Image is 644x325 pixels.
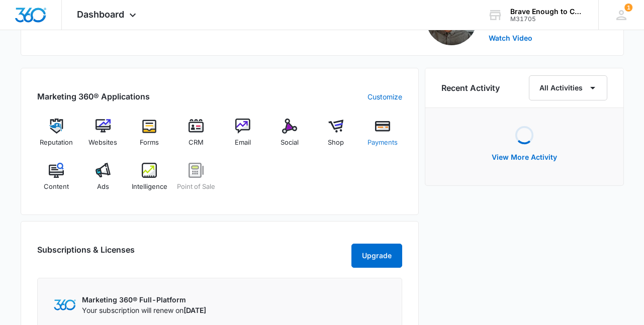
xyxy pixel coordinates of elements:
button: Upgrade [351,244,402,268]
a: CRM [177,119,216,155]
p: Marketing 360® Full-Platform [82,294,206,305]
span: Payments [367,138,398,148]
a: Content [37,163,76,199]
span: Social [281,138,299,148]
div: account name [510,8,584,16]
span: Intelligence [132,182,167,192]
span: Ads [97,182,109,192]
button: View More Activity [482,145,567,169]
a: Social [270,119,309,155]
button: Watch Video [489,35,532,42]
span: 1 [624,4,632,12]
a: Forms [130,119,169,155]
button: All Activities [529,75,607,100]
a: Intelligence [130,163,169,199]
div: account id [510,16,584,23]
h2: Marketing 360® Applications [37,90,150,102]
span: CRM [189,138,204,148]
h6: Recent Activity [441,82,500,94]
span: Dashboard [77,9,124,20]
span: Shop [328,138,344,148]
a: Email [224,119,262,155]
span: Email [235,138,251,148]
h2: Subscriptions & Licenses [37,244,135,264]
a: Ads [83,163,122,199]
a: Payments [363,119,402,155]
span: Forms [140,138,159,148]
a: Reputation [37,119,76,155]
a: Shop [317,119,355,155]
span: Reputation [40,138,73,148]
a: Websites [83,119,122,155]
div: notifications count [624,4,632,12]
span: Websites [88,138,117,148]
span: [DATE] [183,306,206,314]
p: Your subscription will renew on [82,305,206,315]
img: Marketing 360 Logo [54,299,76,310]
a: Customize [367,91,402,102]
span: Content [44,182,69,192]
a: Point of Sale [177,163,216,199]
span: Point of Sale [177,182,215,192]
